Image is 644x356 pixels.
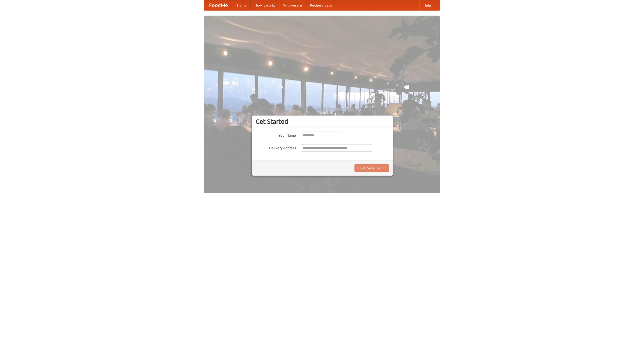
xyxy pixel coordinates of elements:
label: Your Name [256,132,296,138]
a: Who we are [279,0,306,10]
a: FoodMe [204,0,233,10]
a: Help [419,0,435,10]
button: Find Restaurants! [354,164,389,172]
a: Recipe videos [306,0,336,10]
a: Home [233,0,251,10]
a: How it works [251,0,279,10]
label: Delivery Address [256,144,296,150]
h3: Get Started [256,118,389,125]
